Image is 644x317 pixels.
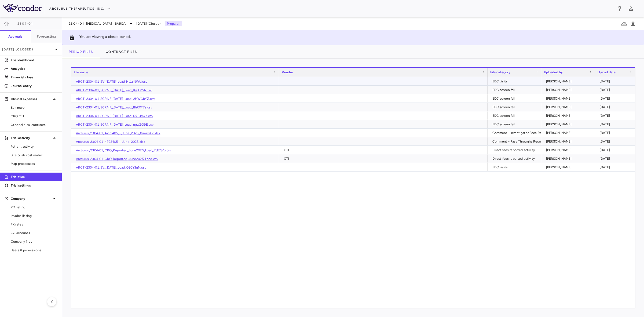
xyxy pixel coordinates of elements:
a: ARCT-2304-01_SV_[DATE]_Load_OBCr3qN.csv [76,166,146,169]
span: Site & lab cost matrix [11,153,57,158]
div: [DATE] [600,120,632,129]
span: File category [490,70,511,74]
p: Trial settings [11,183,57,188]
span: Summary [11,105,57,110]
p: Trial activity [11,136,51,140]
div: [DATE] [600,146,632,154]
div: [PERSON_NAME] [546,94,592,103]
div: [PERSON_NAME] [546,129,592,137]
a: ARCT-2304-01_SCRNF_[DATE]_Load_fQLkR5h.csv [76,88,152,92]
div: [DATE] [600,111,632,120]
div: CTI [284,154,485,163]
h6: Accruals [8,34,22,39]
span: Users & permissions [11,248,57,253]
span: Map procedures [11,161,57,166]
a: ARCT-2304-01_SCRNF_[DATE]_Load_2HWCbYZ.csv [76,97,155,101]
p: Analytics [11,66,57,71]
span: FX rates [11,222,57,227]
div: [PERSON_NAME] [546,103,592,111]
div: [PERSON_NAME] [546,146,592,154]
div: EDC screen fail [492,103,539,111]
span: Other clinical contracts [11,122,57,127]
div: [DATE] [600,86,632,94]
a: ARCT-2304-01_SCRNF_[DATE]_Load_Q7BJmxX.csv [76,114,153,118]
a: Arcturus_2304-01_CRO_Reported_June2025_Load_7tE7jVp.csv [76,148,171,152]
span: File name [74,70,88,74]
span: CRO CTI [11,114,57,119]
div: Direct fees reported activity [492,146,539,154]
div: EDC screen fail [492,94,539,103]
div: EDC screen fail [492,86,539,94]
div: [DATE] [600,163,632,172]
a: Arcturus_2304-01_4792405_-_June_2025.xlsx [76,140,145,144]
span: Company files [11,239,57,244]
h6: Forecasting [37,34,56,39]
div: [DATE] [600,77,632,86]
div: [PERSON_NAME] [546,77,592,86]
a: Arcturus_2304-01_4792405_-_June_2025_0rmzwX2.xlsx [76,131,160,135]
span: Vendor [282,70,293,74]
p: Preparer [165,21,182,26]
div: [PERSON_NAME] [546,137,592,146]
div: [PERSON_NAME] [546,163,592,172]
div: [DATE] [600,154,632,163]
div: [DATE] [600,94,632,103]
div: [PERSON_NAME] [546,111,592,120]
a: Arcturus_2304-01_CRO_Reported_June2025_Load.csv [76,157,158,161]
div: Comment - Investigator Fees Recon [492,129,547,137]
span: PO listing [11,205,57,210]
span: Uploaded by [544,70,563,74]
div: [DATE] [600,103,632,111]
span: 2304-01 [17,21,33,26]
a: ARCT-2304-01_SCRNF_[DATE]_Load_BhR0T7s.csv [76,105,152,109]
p: Journal entry [11,83,57,88]
span: 2304-01 [69,21,84,26]
p: Trial dashboard [11,58,57,63]
div: EDC screen fail [492,120,539,129]
div: EDC screen fail [492,111,539,120]
div: Direct fees reported activity [492,154,539,163]
span: [MEDICAL_DATA] - BARDA [86,21,126,26]
p: Financial close [11,75,57,80]
div: [DATE] [600,129,632,137]
span: Invoice listing [11,213,57,218]
span: G/l accounts [11,231,57,235]
a: ARCT-2304-01_SCRNF_[DATE]_Load_ngwZG9E.csv [76,123,153,126]
p: Company [11,196,51,201]
div: EDC visits [492,163,539,172]
button: Period Files [62,45,99,58]
p: Trial files [11,174,57,179]
button: Arcturus Therapeutics, Inc. [49,5,111,13]
button: Contract Files [99,45,144,58]
img: logo-full-BYUhSk78.svg [3,4,42,12]
div: [DATE] [600,137,632,146]
div: [PERSON_NAME] [546,86,592,94]
div: CTI [284,146,485,154]
p: [DATE] (Closed) [2,47,53,52]
div: Comment - Pass Throughs Recon [492,137,543,146]
p: Clinical expenses [11,97,51,101]
div: [PERSON_NAME] [546,120,592,129]
div: [PERSON_NAME] [546,154,592,163]
p: You are viewing a closed period. [79,34,131,41]
span: Patient activity [11,144,57,149]
span: [DATE] (Closed) [136,21,160,26]
div: EDC visits [492,77,539,86]
span: Upload date [598,70,616,74]
a: ARCT-2304-01_SV_[DATE]_Load_Ht1sNWU.csv [76,80,147,83]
